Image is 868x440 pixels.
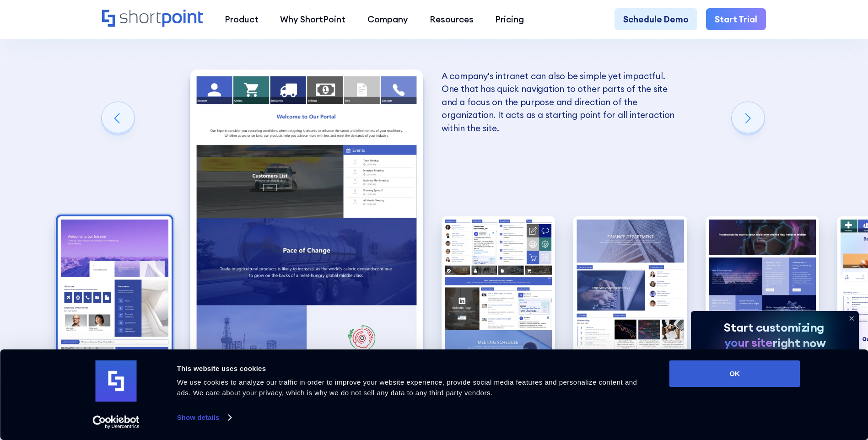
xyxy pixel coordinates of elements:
[419,8,484,30] a: Resources
[706,216,819,356] img: Best SharePoint Intranet Example Technology
[225,13,259,26] div: Product
[214,8,269,30] a: Product
[58,216,172,356] div: 1 / 10
[177,411,231,424] a: Show details
[102,102,135,135] div: Previous slide
[177,378,637,397] span: We use cookies to analyze our traffic in order to improve your website experience, provide social...
[732,102,765,135] div: Next slide
[280,13,345,26] div: Why ShortPoint
[706,216,819,356] div: 5 / 10
[485,8,535,30] a: Pricing
[615,8,697,30] a: Schedule Demo
[573,216,687,356] img: Best SharePoint Intranet Example Department
[190,70,423,356] div: 2 / 10
[76,415,156,429] a: Usercentrics Cookiebot - opens in a new window
[270,8,356,30] a: Why ShortPoint
[58,216,172,356] img: Best SharePoint Intranet Example
[96,360,137,402] img: logo
[356,8,419,30] a: Company
[367,13,408,26] div: Company
[495,13,524,26] div: Pricing
[442,216,555,356] img: Intranet Page Example Social
[669,360,800,387] button: OK
[706,8,766,30] a: Start Trial
[177,363,649,374] div: This website uses cookies
[102,10,203,28] a: Home
[430,13,474,26] div: Resources
[573,216,687,356] div: 4 / 10
[442,70,675,134] p: A company's intranet can also be simple yet impactful. One that has quick navigation to other par...
[442,216,555,356] div: 3 / 10
[190,70,423,356] img: Best SharePoint Intranet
